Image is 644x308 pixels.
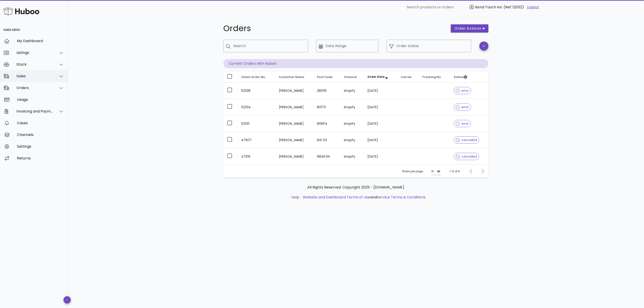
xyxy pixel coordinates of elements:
[16,109,53,113] div: Invoicing and Payments
[364,148,397,165] td: [DATE]
[314,115,340,132] td: 80804
[364,115,397,132] td: [DATE]
[17,97,64,102] div: Usage
[17,144,64,149] div: Settings
[340,115,364,132] td: shopify
[344,75,357,79] span: Channel
[340,148,364,165] td: shopify
[317,75,333,79] span: Post Code
[397,72,419,83] th: Carrier
[456,106,469,109] span: error
[17,133,64,137] div: Channels
[238,72,275,83] th: Client Order No.
[527,5,539,10] a: Logout
[450,72,488,83] th: Status
[17,121,64,125] div: Cases
[227,185,485,190] p: All Rights Reserved. Copyright 2025 - [DOMAIN_NAME]
[314,148,340,165] td: 6846 EN
[340,72,364,83] th: Channel
[403,165,441,178] div: Rows per page:
[314,132,340,148] td: 841 03
[422,75,442,79] span: Tracking No.
[456,138,477,142] span: cancelled
[314,99,340,115] td: 80170
[340,132,364,148] td: shopify
[364,72,397,83] th: Order Date: Sorted descending. Activate to remove sorting.
[238,148,275,165] td: 47106
[16,51,53,55] div: Listings
[377,195,426,200] a: Service Terms & Conditions
[456,89,469,92] span: error
[238,115,275,132] td: 52331
[275,83,314,99] td: [PERSON_NAME]
[504,5,524,10] span: (Ref: 12032)
[475,5,502,10] span: Bond Touch Inc
[340,99,364,115] td: shopify
[456,155,477,158] span: cancelled
[340,83,364,99] td: shopify
[238,83,275,99] td: 52338
[314,83,340,99] td: 28005
[301,195,426,200] li: and
[17,156,64,160] div: Returns
[454,26,481,31] span: order actions
[275,99,314,115] td: [PERSON_NAME]
[401,75,412,79] span: Carrier
[275,132,314,148] td: [PERSON_NAME]
[456,122,469,125] span: error
[367,75,385,79] span: Order Date
[291,195,299,200] a: help
[16,74,53,78] div: Sales
[314,72,340,83] th: Post Code
[275,148,314,165] td: [PERSON_NAME]
[223,59,488,68] p: Current Orders with Huboo
[223,24,446,32] h1: Orders
[16,86,53,90] div: Orders
[364,99,397,115] td: [DATE]
[238,132,275,148] td: 47607
[241,75,266,79] span: Client Order No.
[279,75,304,79] span: Customer Name
[16,62,53,67] div: Stock
[275,115,314,132] td: [PERSON_NAME]
[364,83,397,99] td: [DATE]
[303,195,370,200] a: Website and Dashboard Terms of Use
[431,168,441,175] div: 10Rows per page:
[238,99,275,115] td: 52334
[450,169,460,173] div: 1-5 of 5
[364,132,397,148] td: [DATE]
[3,6,39,16] img: Huboo Logo
[431,169,434,173] div: 10
[451,24,488,32] button: order actions
[454,75,467,79] span: Status
[17,39,64,43] div: My Dashboard
[275,72,314,83] th: Customer Name
[419,72,450,83] th: Tracking No.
